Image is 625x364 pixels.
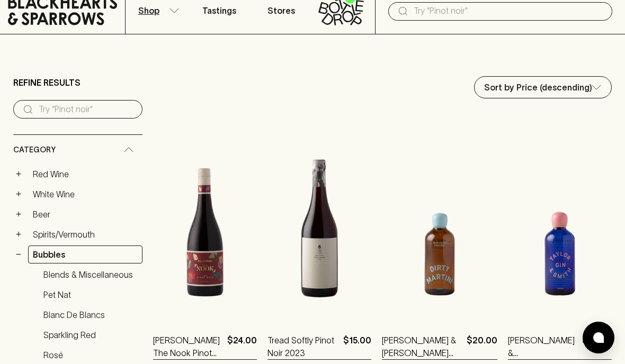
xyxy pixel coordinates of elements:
[153,334,223,359] a: [PERSON_NAME] The Nook Pinot Noir 2021
[13,143,56,157] span: Category
[39,346,142,364] a: Rosé
[13,209,24,220] button: +
[382,133,497,318] img: Taylor & Smith Dirty Martini Cocktail
[138,4,159,17] p: Shop
[28,165,142,183] a: Red Wine
[28,225,142,243] a: Spirits/Vermouth
[484,81,592,94] p: Sort by Price (descending)
[202,4,236,17] p: Tastings
[593,332,604,343] img: bubble-icon
[267,334,339,359] a: Tread Softly Pinot Noir 2023
[343,334,371,359] p: $15.00
[227,334,257,359] p: $24.00
[414,3,604,20] input: Try "Pinot noir"
[582,334,612,359] p: $25.00
[382,334,462,359] a: [PERSON_NAME] & [PERSON_NAME] Dirty Martini Cocktail
[39,306,142,324] a: Blanc de Blancs
[13,169,24,179] button: +
[39,266,142,284] a: Blends & Miscellaneous
[508,133,612,318] img: Taylor & Smith Gin
[39,101,134,118] input: Try “Pinot noir”
[13,249,24,260] button: −
[13,229,24,240] button: +
[13,76,81,89] p: Refine Results
[467,334,497,359] p: $20.00
[153,133,257,318] img: Buller The Nook Pinot Noir 2021
[28,205,142,223] a: Beer
[508,334,578,359] a: [PERSON_NAME] & [PERSON_NAME]
[267,4,295,17] p: Stores
[475,77,611,98] div: Sort by Price (descending)
[13,189,24,199] button: +
[13,135,142,165] div: Category
[28,185,142,203] a: White Wine
[267,133,371,318] img: Tread Softly Pinot Noir 2023
[39,286,142,304] a: Pet Nat
[28,245,142,263] a: Bubbles
[39,326,142,344] a: Sparkling Red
